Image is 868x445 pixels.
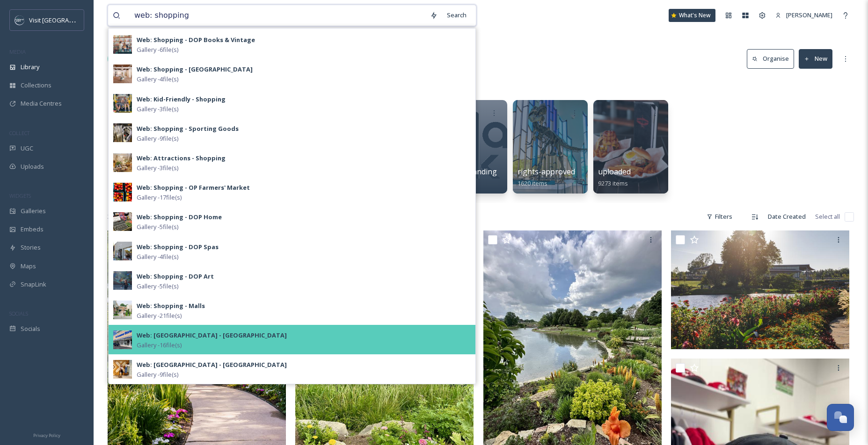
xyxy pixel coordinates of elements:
span: Visit [GEOGRAPHIC_DATA] [29,15,102,24]
a: [PERSON_NAME] [771,6,837,24]
span: Stories [21,243,41,252]
img: c3es6xdrejuflcaqpovn.png [15,15,24,25]
strong: Web: Attractions - Shopping [137,154,226,162]
strong: Web: Shopping - OP Farmers' Market [137,183,250,192]
span: 1620 items [518,179,547,187]
span: COLLECT [9,129,29,136]
span: Select all [815,212,840,221]
span: Collections [21,81,51,90]
span: Socials [21,324,40,333]
img: 08e57a30-f8c3-4c6c-a953-62ad41dd112b.jpg [113,35,132,54]
a: uploaded9273 items [598,167,631,187]
img: 8f512050-32d7-4d3e-97b0-23088241b997.jpg [113,301,132,319]
div: Search [442,6,471,24]
strong: Web: Shopping - DOP Home [137,213,222,221]
span: Galleries [21,207,46,215]
span: WIDGETS [9,192,31,199]
button: Open Chat [827,404,854,431]
span: uploaded [598,166,631,177]
span: Gallery - 17 file(s) [137,193,182,202]
span: Gallery - 5 file(s) [137,222,178,231]
span: Gallery - 9 file(s) [137,370,178,379]
img: d8e650cf-59bf-44b6-99d2-33a047b61f07.jpg [113,123,132,142]
strong: Web: Kid-Friendly - Shopping [137,95,226,103]
img: a940c77b-319e-4105-b997-2855663d1fdd.jpg [113,65,132,83]
span: Gallery - 9 file(s) [137,134,178,143]
strong: Web: [GEOGRAPHIC_DATA] - [GEOGRAPHIC_DATA] [137,331,287,339]
img: d2a77cfb-5a27-43a3-b81a-1fae4ecf92c6.jpg [113,94,132,113]
span: Library [21,63,39,72]
img: 7f8b56b9-9662-4165-8030-7a1a8d56fd7e.jpg [113,330,132,349]
span: MEDIA [9,48,26,55]
span: Uploads [21,162,44,171]
span: Gallery - 4 file(s) [137,75,178,84]
img: ff0534ff-cb2a-42e1-9462-3ec1159b3e12.jpg [113,153,132,172]
strong: Web: Shopping - DOP Art [137,272,214,280]
span: Gallery - 16 file(s) [137,341,182,350]
a: Organise [747,49,799,68]
span: Gallery - 3 file(s) [137,105,178,114]
img: 21639f50-cedb-4d5a-b224-5fdd61c88fda.jpg [113,271,132,290]
input: Search your library [130,5,425,26]
span: rights-approved [518,166,575,177]
span: Gallery - 6 file(s) [137,45,178,54]
a: Privacy Policy [33,429,60,440]
span: Gallery - 5 file(s) [137,282,178,291]
img: 784321b7-7eb2-4dbe-b04a-d9013d049a4b.jpg [113,360,132,379]
span: SOCIALS [9,310,28,317]
button: Organise [747,49,794,68]
img: c75f4ee4-4767-496b-8792-744d2f80a563.jpg [113,183,132,201]
span: Privacy Policy [33,432,60,438]
span: Gallery - 21 file(s) [137,311,182,320]
a: rights-approved1620 items [518,167,575,187]
span: Media Centres [21,99,62,108]
span: UGC [21,144,33,153]
span: [PERSON_NAME] [786,11,832,19]
strong: Web: Shopping - Sporting Goods [137,124,239,133]
span: Gallery - 4 file(s) [137,252,178,261]
div: Date Created [763,208,810,226]
span: Embeds [21,225,44,234]
strong: Web: Shopping - DOP Spas [137,243,219,251]
strong: Web: Shopping - Malls [137,301,205,310]
img: 0d7d0334-dcf6-4194-95e4-533869980ac3.jpg [113,242,132,260]
button: New [799,49,832,68]
div: Filters [702,208,737,226]
img: e320d6a5-be33-4dad-bfa1-0843cd83a953.jpg [113,212,132,231]
span: Maps [21,262,36,271]
img: Wine-Tasting-2023-04.jpg [671,230,849,349]
span: 9273 items [598,179,628,187]
a: What's New [669,9,715,22]
span: Gallery - 3 file(s) [137,164,178,172]
strong: Web: [GEOGRAPHIC_DATA] - [GEOGRAPHIC_DATA] [137,360,287,369]
span: SnapLink [21,280,46,289]
strong: Web: Shopping - [GEOGRAPHIC_DATA] [137,65,253,73]
strong: Web: Shopping - DOP Books & Vintage [137,36,255,44]
span: 39 file s [108,212,126,221]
